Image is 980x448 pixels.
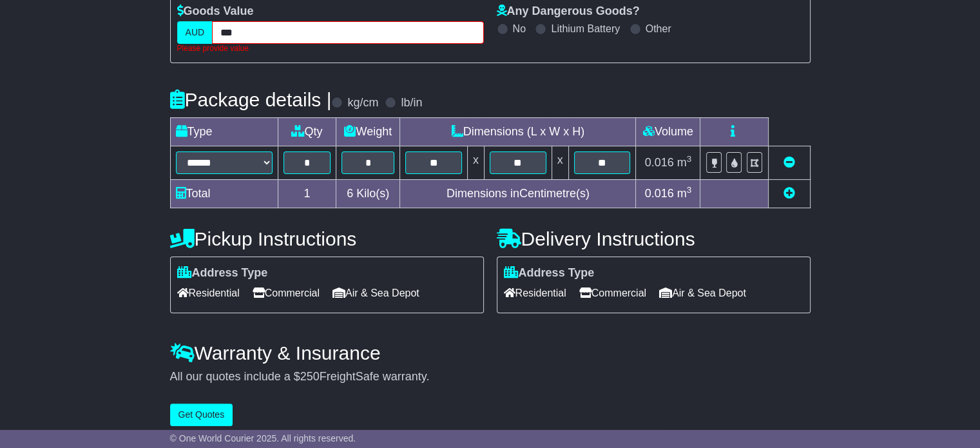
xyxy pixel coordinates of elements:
[177,283,240,303] span: Residential
[687,154,692,164] sup: 3
[170,342,811,364] h4: Warranty & Insurance
[645,187,674,200] span: 0.016
[497,5,640,19] label: Any Dangerous Goods?
[513,23,526,35] label: No
[170,228,484,249] h4: Pickup Instructions
[253,283,320,303] span: Commercial
[278,117,336,146] td: Qty
[579,283,646,303] span: Commercial
[646,23,671,35] label: Other
[401,96,422,110] label: lb/in
[278,179,336,208] td: 1
[504,266,595,280] label: Address Type
[783,156,795,169] a: Remove this item
[552,146,568,179] td: x
[504,283,566,303] span: Residential
[497,228,811,249] h4: Delivery Instructions
[467,146,484,179] td: x
[551,23,620,35] label: Lithium Battery
[400,117,636,146] td: Dimensions (L x W x H)
[332,283,419,303] span: Air & Sea Depot
[336,179,400,208] td: Kilo(s)
[177,266,268,280] label: Address Type
[170,179,278,208] td: Total
[170,404,233,426] button: Get Quotes
[347,187,353,200] span: 6
[170,370,811,384] div: All our quotes include a $ FreightSafe warranty.
[783,187,795,200] a: Add new item
[177,21,213,44] label: AUD
[645,156,674,169] span: 0.016
[347,96,378,110] label: kg/cm
[177,44,484,53] div: Please provide value
[636,117,700,146] td: Volume
[687,185,692,195] sup: 3
[677,156,692,169] span: m
[177,5,254,19] label: Goods Value
[336,117,400,146] td: Weight
[170,433,356,443] span: © One World Courier 2025. All rights reserved.
[659,283,746,303] span: Air & Sea Depot
[300,370,320,383] span: 250
[170,89,332,110] h4: Package details |
[170,117,278,146] td: Type
[677,187,692,200] span: m
[400,179,636,208] td: Dimensions in Centimetre(s)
